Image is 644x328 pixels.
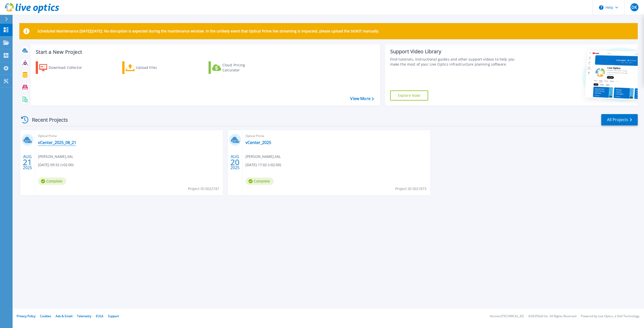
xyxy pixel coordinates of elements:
li: Version: [TECHNICAL_ID] [490,315,524,318]
span: 21 [23,160,32,164]
li: © 2025 Dell Inc. All Rights Reserved [528,315,576,318]
div: Upload Files [136,63,176,73]
span: Complete [246,177,274,185]
span: DK [631,5,637,9]
a: Telemetry [77,314,91,318]
span: Project ID: 3021873 [395,186,426,192]
a: Explore Now! [390,90,428,101]
a: Download Collector [36,61,92,74]
div: AUG 2025 [230,153,240,171]
li: Powered by Live Optics, a Dell Technology [581,315,639,318]
a: Upload Files [122,61,178,74]
a: Support [108,314,119,318]
span: Complete [38,177,66,185]
a: All Projects [601,114,638,125]
div: Find tutorials, instructional guides and other support videos to help you make the most of your L... [390,57,521,67]
a: vCenter_2025 [246,140,271,145]
div: Download Collector [49,63,89,73]
a: vCenter_2025_08_21 [38,140,76,145]
a: EULA [96,314,103,318]
a: Ads & Email [56,314,72,318]
span: 20 [230,160,239,164]
a: Cookies [40,314,51,318]
a: View More [350,96,374,101]
p: Scheduled Maintenance [DATE][DATE]: No disruption is expected during the maintenance window. In t... [37,29,379,33]
span: [DATE] 17:02 (+02:00) [246,162,281,168]
div: Recent Projects [19,114,75,126]
a: Privacy Policy [17,314,35,318]
a: Cloud Pricing Calculator [209,61,265,74]
span: Project ID: 3022747 [188,186,219,192]
span: [DATE] 09:32 (+02:00) [38,162,73,168]
span: [PERSON_NAME] , XAL [246,154,281,159]
div: AUG 2025 [23,153,32,171]
span: [PERSON_NAME] , XAL [38,154,73,159]
span: Optical Prime [246,133,427,139]
h3: Start a New Project [36,49,374,55]
div: Support Video Library [390,48,521,55]
div: Cloud Pricing Calculator [222,63,263,73]
span: Optical Prime [38,133,220,139]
